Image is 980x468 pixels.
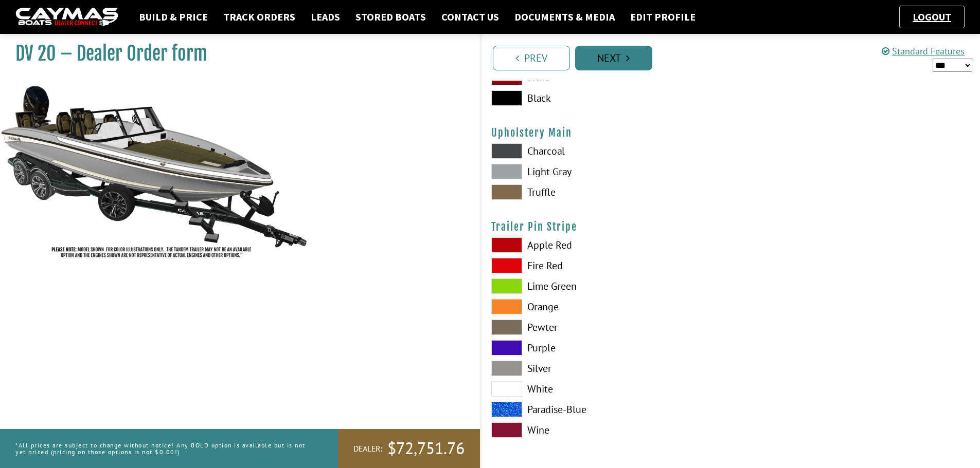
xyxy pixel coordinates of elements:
a: Build & Price [134,10,213,24]
h4: Upholstery Main [491,126,970,139]
label: Paradise-Blue [491,402,720,417]
label: Lime Green [491,278,720,294]
img: caymas-dealer-connect-2ed40d3bc7270c1d8d7ffb4b79bf05adc795679939227970def78ec6f6c03838.gif [15,8,118,27]
h4: Trailer Pin Stripe [491,220,970,233]
a: Track Orders [218,10,300,24]
a: Contact Us [436,10,504,24]
label: Wine [491,422,720,438]
label: Fire Red [491,258,720,273]
p: *All prices are subject to change without notice! Any BOLD option is available but is not yet pri... [15,437,315,460]
a: Next [575,46,652,70]
a: Stored Boats [350,10,431,24]
label: White [491,381,720,397]
a: Leads [306,10,345,24]
a: Logout [907,10,956,23]
a: Standard Features [882,45,965,57]
span: Dealer: [353,443,382,454]
label: Truffle [491,184,720,200]
h1: DV 20 – Dealer Order form [15,42,454,65]
label: Pewter [491,320,720,335]
label: Purple [491,340,720,355]
a: Documents & Media [509,10,620,24]
label: Apple Red [491,237,720,253]
label: Light Gray [491,164,720,179]
label: Charcoal [491,143,720,159]
a: Prev [493,46,570,70]
label: Orange [491,299,720,314]
label: Black [491,90,720,106]
a: Dealer:$72,751.76 [338,429,480,468]
a: Edit Profile [625,10,701,24]
span: $72,751.76 [387,438,465,459]
label: Silver [491,361,720,376]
